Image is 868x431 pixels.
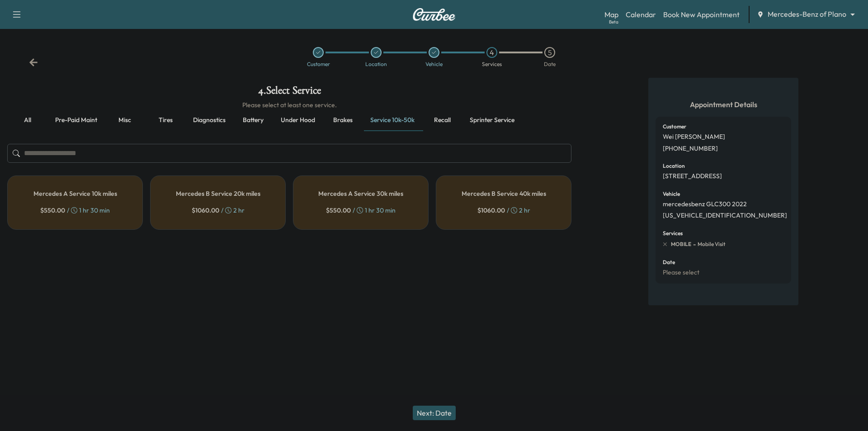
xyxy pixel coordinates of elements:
[326,206,351,215] span: $ 550.00
[7,85,571,100] h1: 4 . Select Service
[544,47,555,58] div: 5
[604,9,618,20] a: MapBeta
[412,8,456,21] img: Curbee Logo
[482,62,502,67] div: Services
[7,109,48,131] button: all
[363,109,422,131] button: Service 10k-50k
[322,109,363,131] button: Brakes
[186,109,233,131] button: Diagnostics
[691,240,696,249] span: -
[768,9,846,19] span: Mercedes-Benz of Plano
[663,200,747,208] p: mercedesbenz GLC300 2022
[307,62,330,67] div: Customer
[663,172,722,180] p: [STREET_ADDRESS]
[274,109,322,131] button: Under hood
[40,206,65,215] span: $ 550.00
[663,191,680,197] h6: Vehicle
[318,190,403,197] h5: Mercedes A Service 30k miles
[413,406,456,420] button: Next: Date
[663,269,699,277] p: Please select
[104,109,145,131] button: Misc
[425,62,443,67] div: Vehicle
[663,133,725,141] p: Wei [PERSON_NAME]
[663,145,718,153] p: [PHONE_NUMBER]
[663,163,685,169] h6: Location
[544,62,556,67] div: Date
[29,58,38,67] div: Back
[663,9,740,20] a: Book New Appointment
[477,206,505,215] span: $ 1060.00
[145,109,186,131] button: Tires
[477,206,530,215] div: / 2 hr
[626,9,656,20] a: Calendar
[663,124,686,129] h6: Customer
[233,109,274,131] button: Battery
[40,206,110,215] div: / 1 hr 30 min
[656,99,791,109] h5: Appointment Details
[326,206,396,215] div: / 1 hr 30 min
[7,100,571,109] h6: Please select at least one service.
[696,241,726,248] span: Mobile Visit
[422,109,462,131] button: Recall
[663,260,675,265] h6: Date
[609,19,618,25] div: Beta
[48,109,104,131] button: Pre-paid maint
[192,206,245,215] div: / 2 hr
[663,231,683,236] h6: Services
[486,47,497,58] div: 4
[7,109,571,131] div: basic tabs example
[671,241,691,248] span: MOBILE
[365,62,387,67] div: Location
[462,190,546,197] h5: Mercedes B Service 40k miles
[33,190,117,197] h5: Mercedes A Service 10k miles
[663,212,787,220] p: [US_VEHICLE_IDENTIFICATION_NUMBER]
[176,190,260,197] h5: Mercedes B Service 20k miles
[192,206,219,215] span: $ 1060.00
[462,109,522,131] button: Sprinter service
